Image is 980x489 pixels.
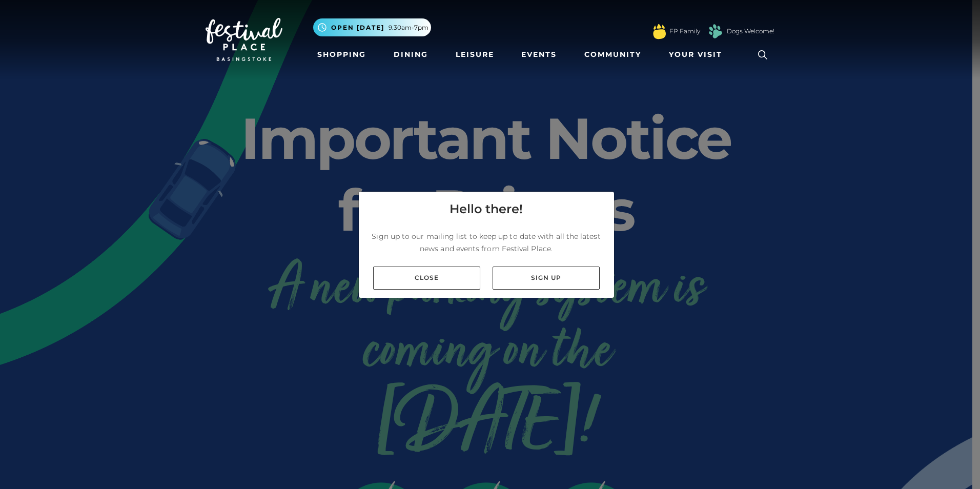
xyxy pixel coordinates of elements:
[580,45,645,64] a: Community
[669,27,700,36] a: FP Family
[331,23,384,32] span: Open [DATE]
[373,267,480,290] a: Close
[669,49,722,60] span: Your Visit
[389,23,428,32] span: 9.30am-7pm
[452,45,498,64] a: Leisure
[727,27,774,36] a: Dogs Welcome!
[450,200,523,218] h4: Hello there!
[313,45,370,64] a: Shopping
[206,18,282,61] img: Festival Place Logo
[493,267,600,290] a: Sign up
[517,45,561,64] a: Events
[665,45,731,64] a: Your Visit
[313,18,431,36] button: Open [DATE] 9.30am-7pm
[390,45,432,64] a: Dining
[367,230,606,255] p: Sign up to our mailing list to keep up to date with all the latest news and events from Festival ...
